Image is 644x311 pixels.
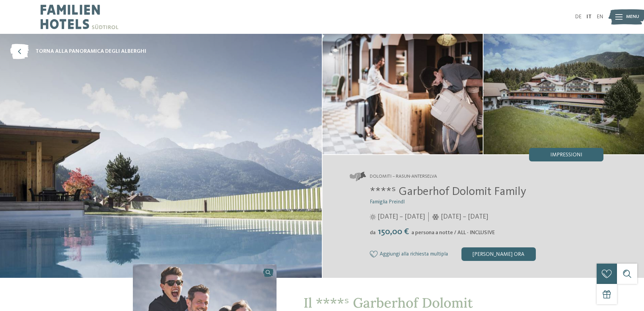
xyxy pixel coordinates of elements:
a: torna alla panoramica degli alberghi [10,44,146,59]
span: ****ˢ Garberhof Dolomit Family [370,186,526,198]
div: [PERSON_NAME] ora [461,247,536,261]
span: Dolomiti – Rasun-Anterselva [370,173,437,180]
span: [DATE] – [DATE] [378,212,425,222]
a: IT [587,14,592,20]
a: EN [597,14,603,20]
span: Menu [626,14,639,20]
a: DE [575,14,581,20]
span: [DATE] – [DATE] [441,212,488,222]
span: Famiglia Preindl [370,199,405,205]
i: Orari d'apertura estate [370,214,376,220]
span: torna alla panoramica degli alberghi [35,48,146,55]
span: a persona a notte / ALL - INCLUSIVE [411,230,495,236]
span: Aggiungi alla richiesta multipla [380,251,448,258]
img: Hotel Dolomit Family Resort Garberhof ****ˢ [483,34,644,154]
span: 150,00 € [376,227,411,236]
i: Orari d'apertura inverno [432,214,439,220]
span: Impressioni [550,152,582,158]
span: da [370,230,376,236]
img: Il family hotel ad Anterselva: un paradiso naturale [323,34,483,154]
